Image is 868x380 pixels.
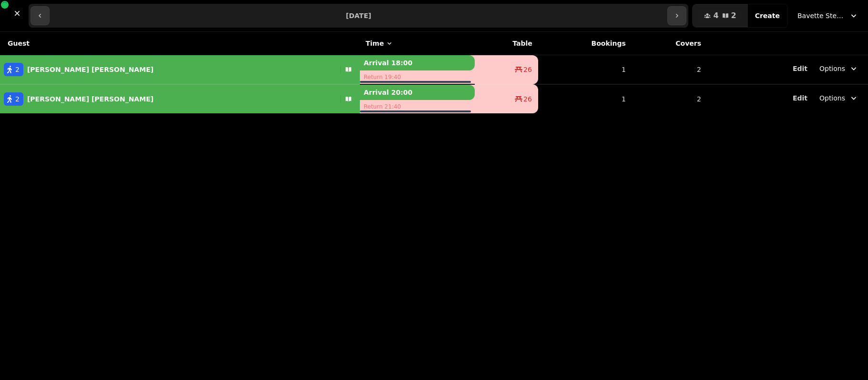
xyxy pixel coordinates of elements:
[793,64,807,73] button: Edit
[538,32,632,55] th: Bookings
[793,65,807,72] span: Edit
[693,4,747,27] button: 42
[366,39,393,48] button: Time
[15,65,20,74] span: 2
[632,55,707,85] td: 2
[814,60,864,77] button: Options
[360,70,475,84] p: Return 19:40
[366,39,384,48] span: Time
[360,100,475,113] p: Return 21:40
[797,11,845,20] span: Bavette Steakhouse - [PERSON_NAME]
[538,55,632,85] td: 1
[731,12,736,20] span: 2
[632,32,707,55] th: Covers
[523,65,532,74] span: 26
[713,12,718,20] span: 4
[27,94,153,104] p: [PERSON_NAME] [PERSON_NAME]
[523,94,532,104] span: 26
[27,65,153,74] p: [PERSON_NAME] [PERSON_NAME]
[538,84,632,113] td: 1
[819,93,845,103] span: Options
[15,94,20,104] span: 2
[632,84,707,113] td: 2
[793,93,807,103] button: Edit
[792,7,864,24] button: Bavette Steakhouse - [PERSON_NAME]
[747,4,787,27] button: Create
[475,32,538,55] th: Table
[814,90,864,107] button: Options
[360,55,475,70] p: Arrival 18:00
[793,95,807,101] span: Edit
[819,64,845,73] span: Options
[360,85,475,100] p: Arrival 20:00
[755,12,780,19] span: Create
